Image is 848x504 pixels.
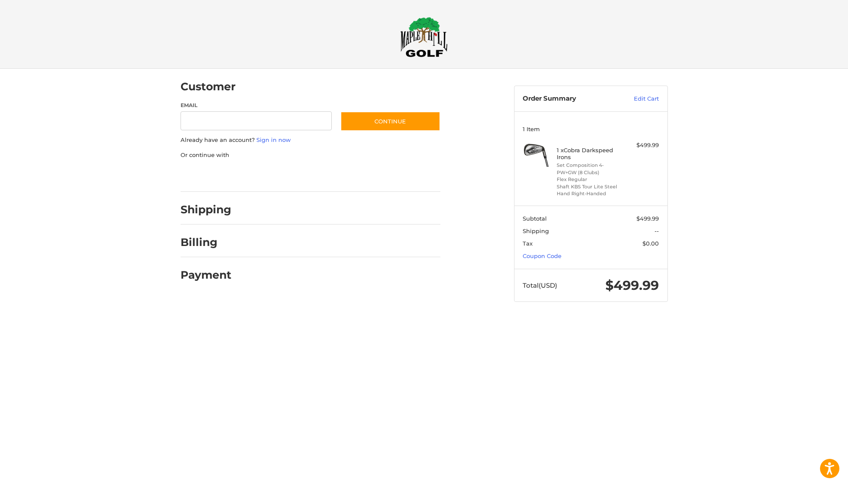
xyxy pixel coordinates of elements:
[557,190,623,197] li: Hand Right-Handed
[625,141,659,150] div: $499.99
[181,136,440,144] p: Already have an account?
[181,268,231,282] h2: Payment
[181,236,231,249] h2: Billing
[605,277,659,293] span: $499.99
[523,240,533,247] span: Tax
[557,176,623,183] li: Flex Regular
[324,168,388,183] iframe: PayPal-venmo
[636,215,659,222] span: $499.99
[523,227,549,234] span: Shipping
[178,168,242,183] iframe: PayPal-paypal
[256,136,291,143] a: Sign in now
[642,240,659,247] span: $0.00
[615,95,659,103] a: Edit Cart
[181,203,231,216] h2: Shipping
[523,252,561,259] a: Coupon Code
[523,215,547,222] span: Subtotal
[523,95,615,103] h3: Order Summary
[181,101,332,109] label: Email
[181,151,440,160] p: Or continue with
[181,80,236,93] h2: Customer
[340,111,440,131] button: Continue
[523,281,557,289] span: Total (USD)
[557,162,623,176] li: Set Composition 4-PW+GW (8 Clubs)
[655,227,659,234] span: --
[557,183,623,191] li: Shaft KBS Tour Lite Steel
[523,126,659,132] h3: 1 Item
[251,168,315,183] iframe: PayPal-paylater
[400,17,448,57] img: Maple Hill Golf
[9,467,103,495] iframe: Gorgias live chat messenger
[557,147,623,161] h4: 1 x Cobra Darkspeed Irons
